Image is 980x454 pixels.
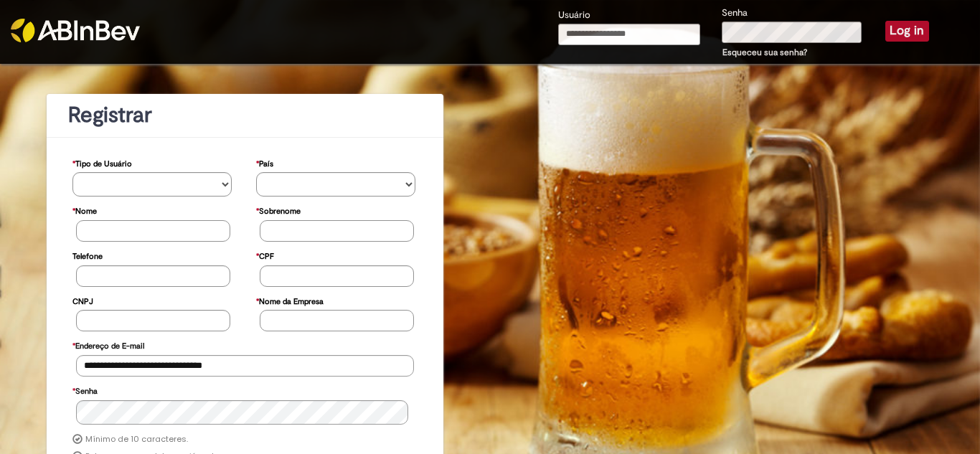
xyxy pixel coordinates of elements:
[558,9,590,22] label: Usuário
[72,379,98,400] label: Senha
[72,290,93,311] label: CNPJ
[85,434,188,445] label: Mínimo de 10 caracteres.
[722,6,748,20] label: Senha
[256,152,273,173] label: País
[68,103,422,127] h1: Registrar
[72,245,103,265] label: Telefone
[72,199,97,220] label: Nome
[11,19,140,42] img: ABInbev-white.png
[256,199,301,220] label: Sobrenome
[885,21,929,41] button: Log in
[72,334,144,355] label: Endereço de E-mail
[722,47,807,58] a: Esqueceu sua senha?
[256,245,274,265] label: CPF
[72,152,132,173] label: Tipo de Usuário
[256,290,324,311] label: Nome da Empresa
